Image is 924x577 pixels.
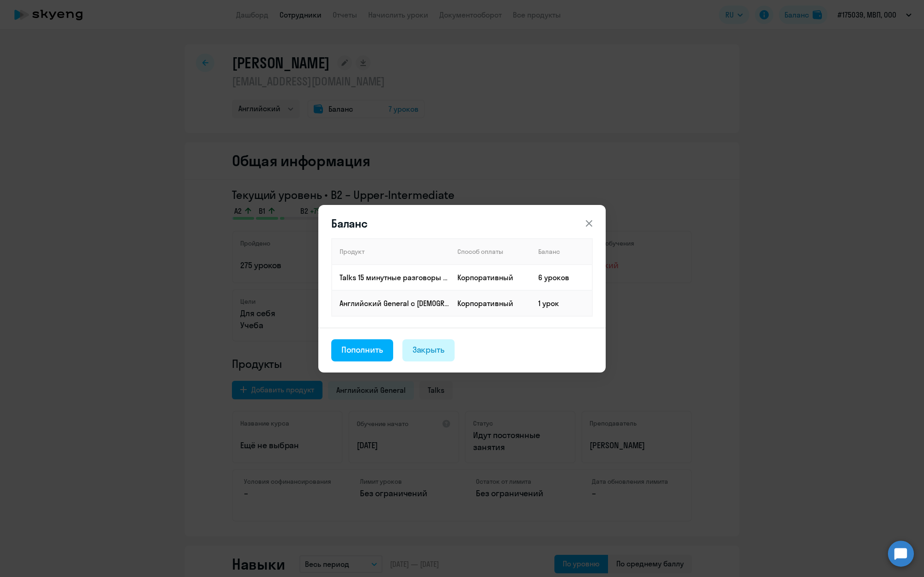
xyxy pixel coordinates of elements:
[331,339,393,361] button: Пополнить
[531,290,592,316] td: 1 урок
[531,239,592,264] th: Баланс
[341,344,383,356] div: Пополнить
[402,339,455,361] button: Закрыть
[332,239,450,264] th: Продукт
[450,239,531,264] th: Способ оплаты
[450,290,531,316] td: Корпоративный
[340,272,450,282] p: Talks 15 минутные разговоры на английском
[340,298,450,308] p: Английский General с [DEMOGRAPHIC_DATA] преподавателем
[531,264,592,290] td: 6 уроков
[318,216,606,231] header: Баланс
[413,344,445,356] div: Закрыть
[450,264,531,290] td: Корпоративный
